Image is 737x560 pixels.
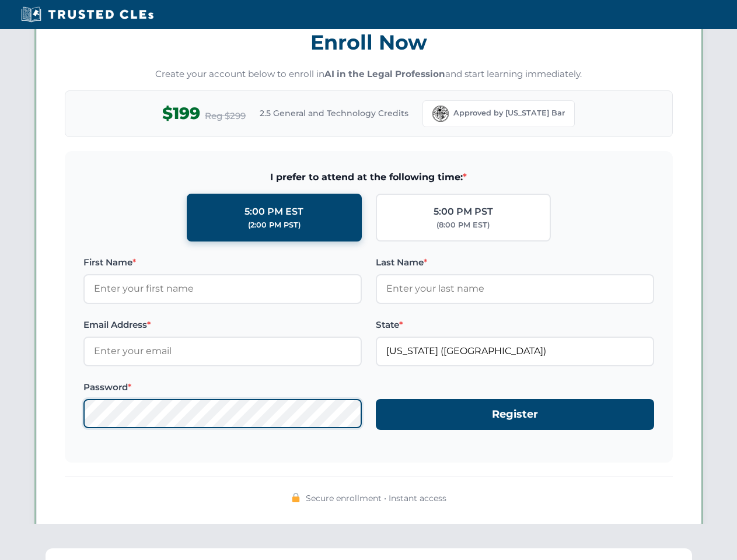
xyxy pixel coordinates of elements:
[436,219,490,231] div: (8:00 PM EST)
[376,256,654,269] label: Last Name
[83,380,362,394] label: Password
[248,219,301,231] div: (2:00 PM PST)
[83,318,362,332] label: Email Address
[18,6,157,23] img: Trusted CLEs
[453,107,565,119] span: Approved by [US_STATE] Bar
[376,399,654,430] button: Register
[376,274,654,303] input: Enter your last name
[65,68,673,81] p: Create your account below to enroll in and start learning immediately.
[83,337,362,366] input: Enter your email
[83,256,362,269] label: First Name
[65,24,673,61] h3: Enroll Now
[324,68,445,79] strong: AI in the Legal Profession
[244,204,303,219] div: 5:00 PM EST
[260,107,408,120] span: 2.5 General and Technology Credits
[83,274,362,303] input: Enter your first name
[291,493,301,502] img: 🔒
[205,109,246,123] span: Reg $299
[306,492,446,505] span: Secure enrollment • Instant access
[376,337,654,366] input: Florida (FL)
[376,318,654,332] label: State
[434,204,493,219] div: 5:00 PM PST
[83,170,654,185] span: I prefer to attend at the following time:
[432,106,449,122] img: Florida Bar
[162,100,200,127] span: $199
